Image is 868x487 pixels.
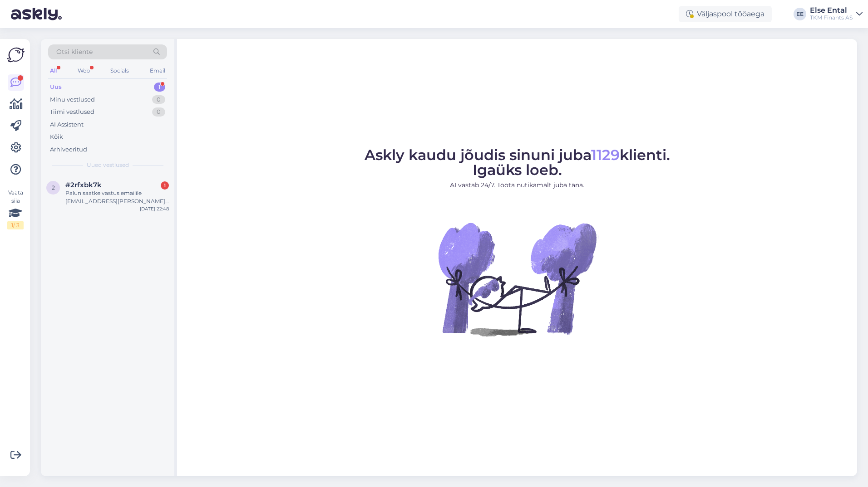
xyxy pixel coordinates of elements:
[435,197,599,360] img: No Chat active
[108,65,131,77] div: Socials
[810,7,853,14] div: Else Ental
[65,189,169,205] div: Palun saatke vastus emailile [EMAIL_ADDRESS][PERSON_NAME][DOMAIN_NAME]
[50,145,87,154] div: Arhiveeritud
[365,180,670,190] p: AI vastab 24/7. Tööta nutikamalt juba täna.
[7,46,25,63] img: Askly Logo
[50,95,95,104] div: Minu vestlused
[154,83,165,92] div: 1
[591,146,620,164] span: 1129
[794,8,806,20] div: EE
[810,14,853,21] div: TKM Finants AS
[7,221,24,229] div: 1 / 3
[161,181,169,190] div: 1
[76,65,92,77] div: Web
[65,181,102,189] span: #2rfxbk7k
[152,107,165,117] div: 0
[50,107,94,117] div: Tiimi vestlused
[810,7,863,21] a: Else EntalTKM Finants AS
[148,65,167,77] div: Email
[48,65,59,77] div: All
[365,146,670,179] span: Askly kaudu jõudis sinuni juba klienti. Igaüks loeb.
[50,132,63,141] div: Kõik
[87,161,129,169] span: Uued vestlused
[50,120,84,129] div: AI Assistent
[50,83,62,92] div: Uus
[140,205,169,212] div: [DATE] 22:48
[679,6,772,22] div: Väljaspool tööaega
[52,184,55,191] span: 2
[7,189,24,229] div: Vaata siia
[56,47,93,57] span: Otsi kliente
[152,95,165,104] div: 0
